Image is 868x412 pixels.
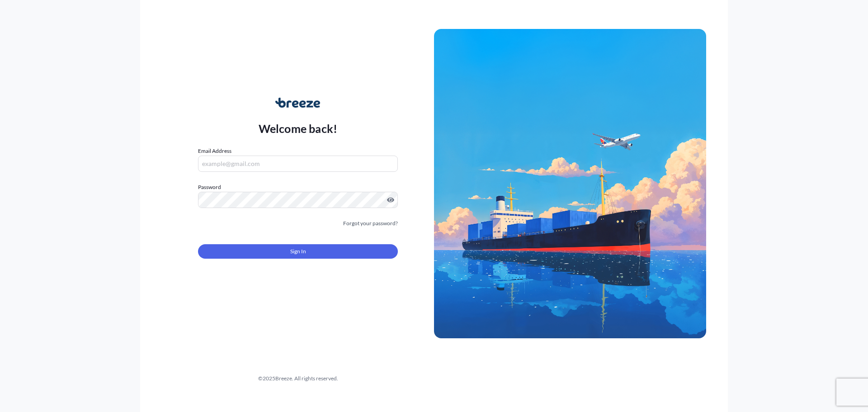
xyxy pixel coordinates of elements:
span: Sign In [290,247,306,256]
input: example@gmail.com [198,156,398,172]
div: © 2025 Breeze. All rights reserved. [162,374,434,383]
img: Ship illustration [434,29,706,338]
button: Sign In [198,244,398,259]
label: Password [198,183,398,192]
a: Forgot your password? [343,219,398,228]
button: Show password [387,196,394,204]
p: Welcome back! [259,121,338,136]
label: Email Address [198,147,231,156]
